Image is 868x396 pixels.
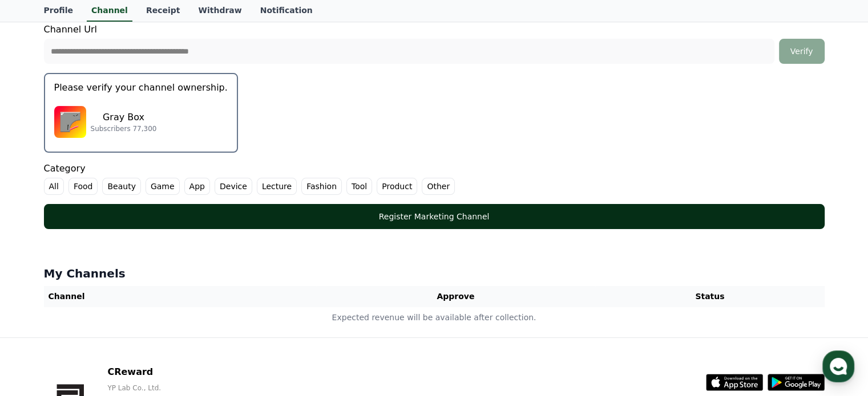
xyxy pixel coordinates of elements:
[377,178,417,195] label: Product
[44,23,825,64] div: Channel Url
[91,111,157,124] p: Gray Box
[3,301,75,330] a: Home
[169,319,197,328] span: Settings
[784,46,820,57] div: Verify
[146,178,180,195] label: Game
[107,365,298,379] p: CReward
[67,211,802,222] div: Register Marketing Channel
[44,286,316,307] th: Channel
[595,286,824,307] th: Status
[102,178,140,195] label: Beauty
[184,178,210,195] label: App
[44,73,238,153] button: Please verify your channel ownership. Gray Box Gray Box Subscribers 77,300
[215,178,252,195] label: Device
[44,266,825,281] h4: My Channels
[44,204,825,229] button: Register Marketing Channel
[95,319,128,328] span: Messages
[44,178,64,195] label: All
[29,319,49,328] span: Home
[316,286,596,307] th: Approve
[147,301,219,330] a: Settings
[779,39,825,64] button: Verify
[257,178,297,195] label: Lecture
[346,178,372,195] label: Tool
[44,162,825,195] div: Category
[54,81,228,95] p: Please verify your channel ownership.
[301,178,342,195] label: Fashion
[422,178,455,195] label: Other
[44,307,825,328] td: Expected revenue will be available after collection.
[54,106,86,138] img: Gray Box
[75,301,147,330] a: Messages
[107,383,298,393] p: YP Lab Co., Ltd.
[68,178,98,195] label: Food
[91,124,157,133] p: Subscribers 77,300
